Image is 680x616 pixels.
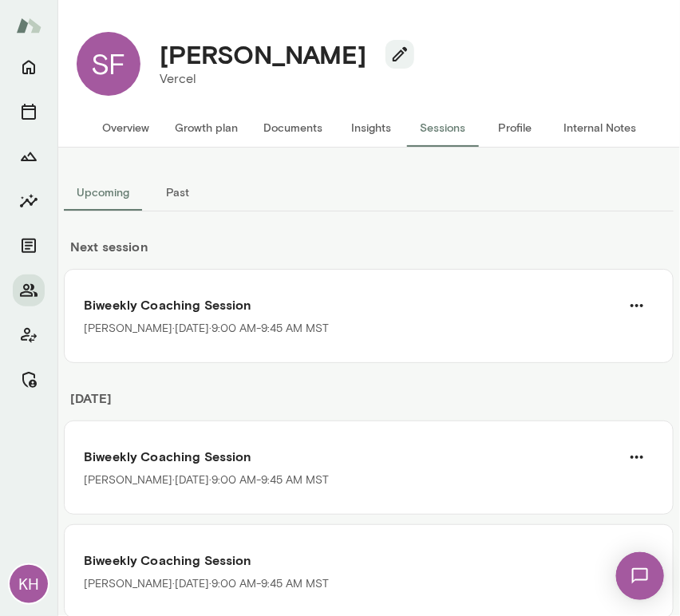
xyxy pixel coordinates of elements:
h6: Biweekly Coaching Session [84,295,654,314]
img: Mento [16,10,42,41]
button: Sessions [407,109,479,147]
div: basic tabs example [64,173,674,211]
button: Past [142,173,214,211]
button: Internal Notes [551,109,649,147]
p: [PERSON_NAME] · [DATE] · 9:00 AM-9:45 AM MST [84,472,329,488]
button: Home [13,51,45,83]
button: Profile [479,109,551,147]
button: Sessions [13,96,45,128]
button: Upcoming [64,173,142,211]
button: Documents [251,109,335,147]
h6: Biweekly Coaching Session [84,551,654,570]
button: Manage [13,364,45,396]
p: [PERSON_NAME] · [DATE] · 9:00 AM-9:45 AM MST [84,576,329,592]
p: Vercel [160,69,401,89]
h6: [DATE] [64,389,674,421]
button: Growth plan [162,109,251,147]
button: Documents [13,230,45,262]
h4: [PERSON_NAME] [160,39,366,69]
button: Client app [13,319,45,351]
button: Members [13,274,45,306]
button: Insights [335,109,407,147]
div: SF [77,32,140,96]
button: Insights [13,185,45,217]
p: [PERSON_NAME] · [DATE] · 9:00 AM-9:45 AM MST [84,321,329,337]
h6: Next session [64,237,674,269]
h6: Biweekly Coaching Session [84,447,654,466]
button: Growth Plan [13,140,45,172]
button: Overview [89,109,162,147]
div: KH [10,565,48,603]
